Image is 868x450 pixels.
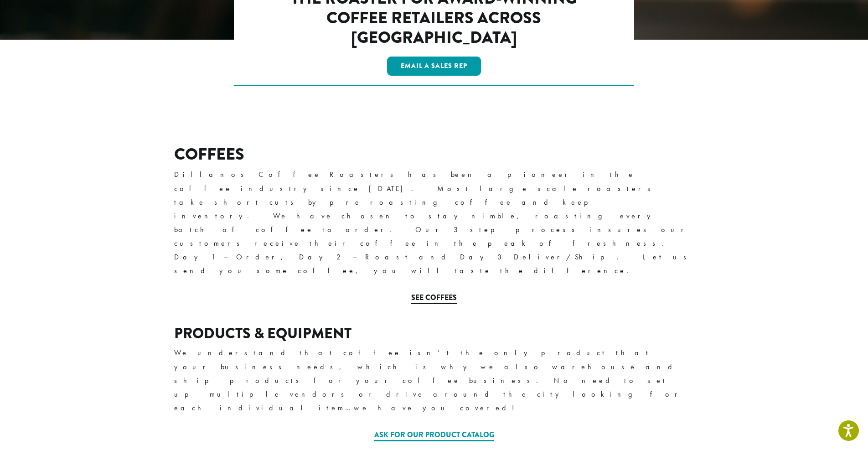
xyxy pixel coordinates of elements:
[387,57,481,76] a: Email a Sales Rep
[411,292,457,304] a: See Coffees
[174,325,694,342] h3: PRODUCTS & EQUIPMENT
[174,346,694,414] p: We understand that coffee isn’t the only product that your business needs, which is why we also w...
[374,429,494,441] a: Ask for our Product Catalog
[174,168,694,278] p: Dillanos Coffee Roasters has been a pioneer in the coffee industry since [DATE]. Most large scale...
[174,145,694,164] h2: COFFEES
